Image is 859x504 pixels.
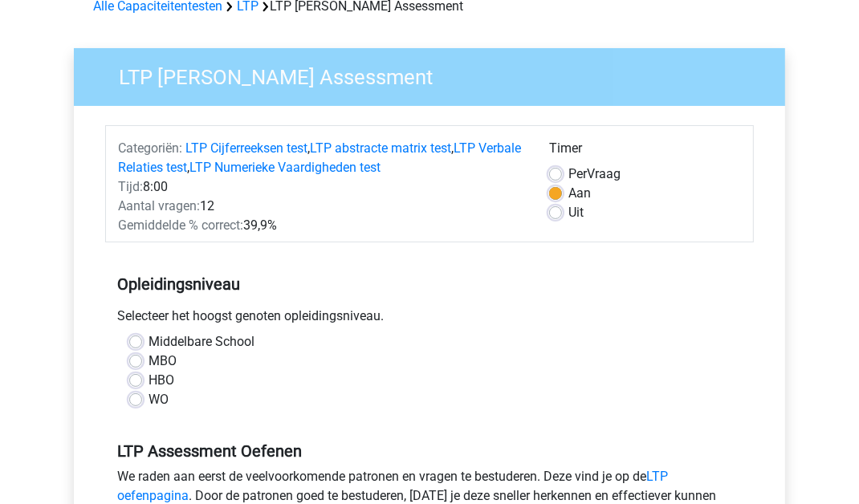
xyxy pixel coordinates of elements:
[568,203,584,222] label: Uit
[568,166,587,181] span: Per
[118,198,200,213] span: Aantal vragen:
[568,184,591,203] label: Aan
[118,179,143,194] span: Tijd:
[149,332,254,352] label: Middelbare School
[149,352,177,371] label: MBO
[310,140,451,156] a: LTP abstracte matrix test
[106,177,537,197] div: 8:00
[106,139,537,177] div: , , ,
[118,217,243,233] span: Gemiddelde % correct:
[106,197,537,216] div: 12
[117,268,742,300] h5: Opleidingsniveau
[118,140,182,156] span: Categoriën:
[149,371,174,390] label: HBO
[117,441,742,461] h5: LTP Assessment Oefenen
[149,390,169,409] label: WO
[568,165,621,184] label: Vraag
[189,160,381,175] a: LTP Numerieke Vaardigheden test
[105,307,754,332] div: Selecteer het hoogst genoten opleidingsniveau.
[185,140,307,156] a: LTP Cijferreeksen test
[549,139,741,165] div: Timer
[100,59,773,90] h3: LTP [PERSON_NAME] Assessment
[106,216,537,235] div: 39,9%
